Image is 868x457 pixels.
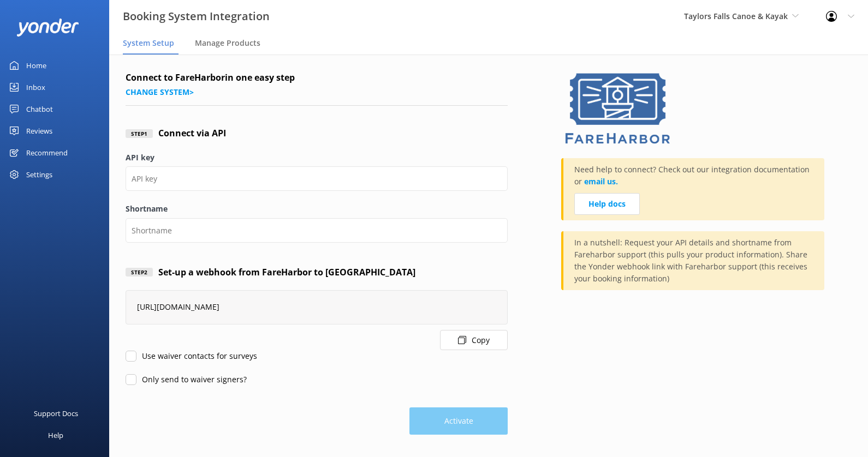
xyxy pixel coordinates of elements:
[16,19,79,37] img: yonder-white-logo.png
[158,127,226,141] h4: Connect via API
[126,290,508,324] div: [URL][DOMAIN_NAME]
[26,98,53,120] div: Chatbot
[26,164,52,185] div: Settings
[126,203,508,215] label: Shortname
[684,11,788,21] span: Taylors Falls Canoe & Kayak
[126,166,508,191] input: API key
[584,176,618,187] a: email us.
[26,55,46,76] div: Home
[126,87,194,97] a: Change system>
[126,152,508,164] label: API key
[440,330,508,350] button: Copy
[26,76,45,98] div: Inbox
[126,268,153,276] div: Step 2
[26,142,68,164] div: Recommend
[123,38,174,49] span: System Setup
[126,129,153,138] div: Step 1
[126,218,508,243] input: Shortname
[123,8,270,25] h3: Booking System Integration
[26,120,52,142] div: Reviews
[126,374,247,386] label: Only send to waiver signers?
[48,424,63,446] div: Help
[195,38,260,49] span: Manage Products
[574,193,640,215] a: Help docs
[126,71,508,85] h4: Connect to FareHarbor in one easy step
[561,231,824,290] div: In a nutshell: Request your API details and shortname from Fareharbor support (this pulls your pr...
[561,71,677,147] img: 1629843345..png
[574,164,813,193] p: Need help to connect? Check out our integration documentation or
[34,402,78,424] div: Support Docs
[126,350,257,362] label: Use waiver contacts for surveys
[158,266,415,280] h4: Set-up a webhook from FareHarbor to [GEOGRAPHIC_DATA]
